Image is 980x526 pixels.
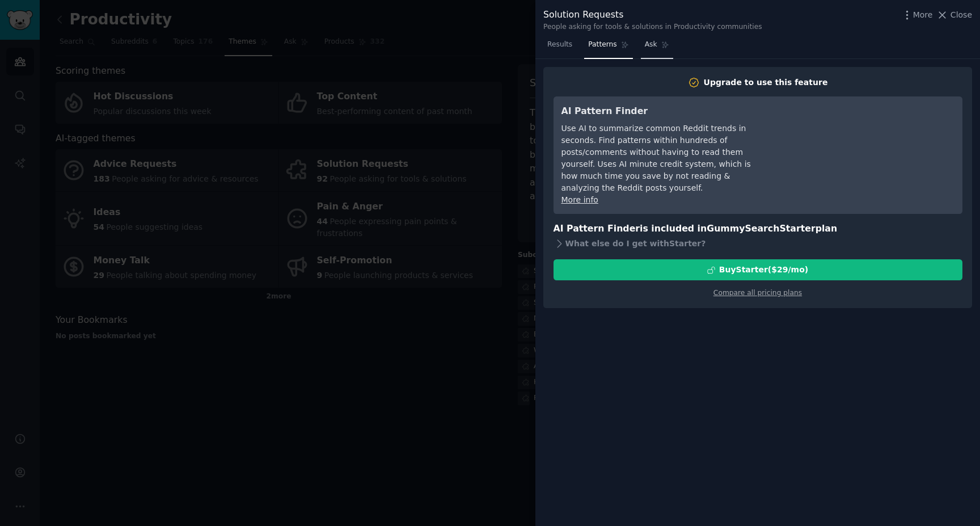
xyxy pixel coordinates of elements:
a: Ask [641,36,673,59]
span: Close [951,9,972,21]
a: More info [561,195,598,204]
button: BuyStarter($29/mo) [554,259,962,280]
div: Upgrade to use this feature [704,77,828,89]
iframe: YouTube video player [784,104,954,190]
button: Close [936,9,972,21]
span: Results [547,40,572,50]
span: Patterns [588,40,616,50]
div: Solution Requests [543,8,762,22]
a: Results [543,36,576,59]
a: Patterns [584,36,632,59]
a: Compare all pricing plans [713,289,802,297]
span: More [913,9,933,21]
div: Use AI to summarize common Reddit trends in seconds. Find patterns within hundreds of posts/comme... [561,123,768,194]
div: People asking for tools & solutions in Productivity communities [543,22,762,32]
span: Ask [645,40,657,50]
button: More [901,9,933,21]
h3: AI Pattern Finder is included in plan [554,222,962,236]
h3: AI Pattern Finder [561,104,768,119]
div: What else do I get with Starter ? [554,235,962,251]
div: Buy Starter ($ 29 /mo ) [719,264,808,276]
span: GummySearch Starter [707,223,815,234]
